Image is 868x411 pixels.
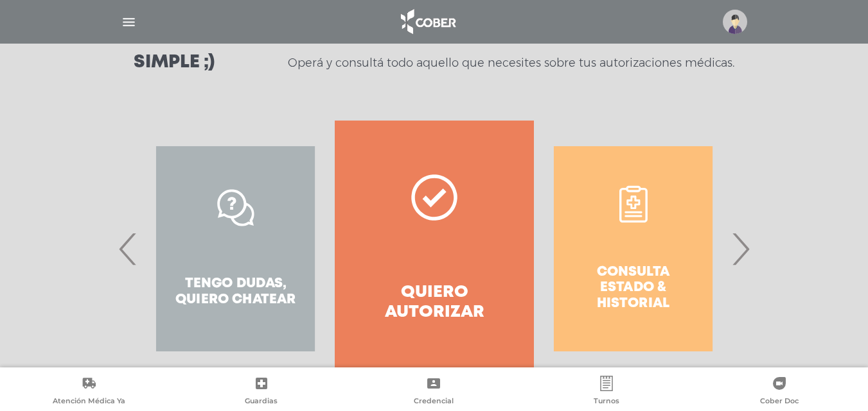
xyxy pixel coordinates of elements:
a: Cober Doc [693,376,865,408]
a: Credencial [348,376,520,408]
h3: Simple ;) [134,54,215,72]
span: Credencial [414,396,454,408]
p: Operá y consultá todo aquello que necesites sobre tus autorizaciones médicas. [288,55,734,71]
img: logo_cober_home-white.png [394,6,461,37]
img: profile-placeholder.svg [723,10,747,34]
span: Previous [116,214,141,283]
a: Turnos [520,376,693,408]
a: Guardias [175,376,348,408]
img: Cober_menu-lines-white.svg [121,14,137,30]
span: Next [728,214,753,283]
a: Quiero autorizar [335,121,533,377]
span: Turnos [594,396,619,408]
h4: Quiero autorizar [358,283,510,323]
a: Atención Médica Ya [3,376,175,408]
span: Guardias [245,396,278,408]
span: Atención Médica Ya [53,396,125,408]
span: Cober Doc [760,396,799,408]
